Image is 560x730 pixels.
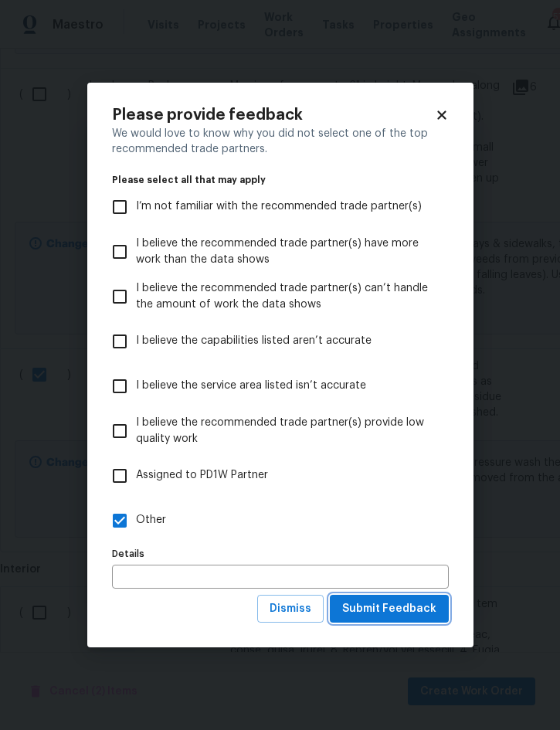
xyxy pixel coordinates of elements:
[270,599,311,619] span: Dismiss
[136,333,372,349] span: I believe the capabilities listed aren’t accurate
[136,467,268,484] span: Assigned to PD1W Partner
[257,595,324,623] button: Dismiss
[112,549,449,559] label: Details
[136,199,422,215] span: I’m not familiar with the recommended trade partner(s)
[342,599,436,619] span: Submit Feedback
[136,378,366,394] span: I believe the service area listed isn’t accurate
[330,595,449,623] button: Submit Feedback
[112,107,435,123] h2: Please provide feedback
[136,280,436,313] span: I believe the recommended trade partner(s) can’t handle the amount of work the data shows
[136,236,436,268] span: I believe the recommended trade partner(s) have more work than the data shows
[136,415,436,447] span: I believe the recommended trade partner(s) provide low quality work
[112,126,449,157] div: We would love to know why you did not select one of the top recommended trade partners.
[136,512,166,528] span: Other
[112,175,449,185] legend: Please select all that may apply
